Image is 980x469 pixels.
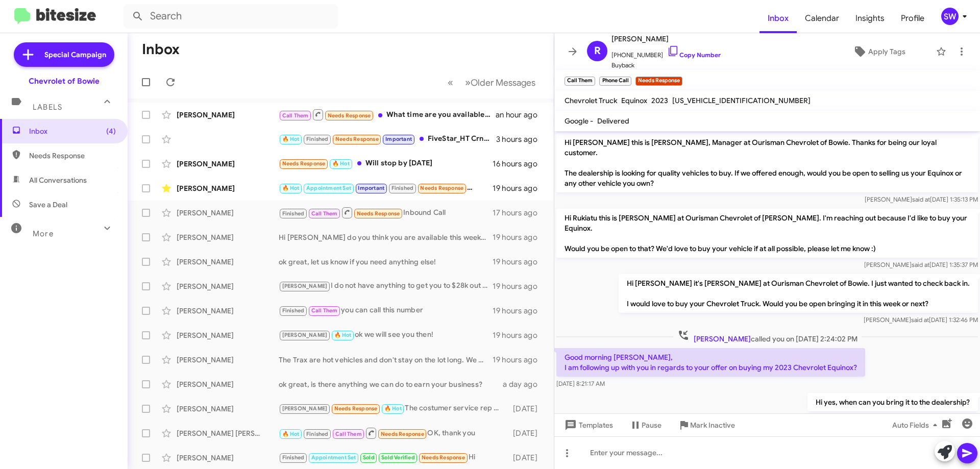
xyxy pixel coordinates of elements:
[865,195,978,203] span: [PERSON_NAME] [DATE] 1:35:13 PM
[279,133,496,145] div: FiveStar_HT Crn [DATE]-[DATE] $3.81 +1.75 Crn [DATE] $3.79 +1.75 Bns [DATE]-[DATE] $9.54 +1.0 Bns...
[759,4,797,33] a: Inbox
[611,45,721,60] span: [PHONE_NUMBER]
[311,307,338,314] span: Call Them
[642,416,661,434] span: Pause
[282,160,326,167] span: Needs Response
[868,42,905,61] span: Apply Tags
[282,210,305,217] span: Finished
[385,136,412,142] span: Important
[420,185,463,191] span: Needs Response
[282,454,305,461] span: Finished
[282,283,328,289] span: [PERSON_NAME]
[562,416,613,434] span: Templates
[391,185,414,191] span: Finished
[279,280,493,292] div: I do not have anything to get you to $28k out the door, we can keep an eye out but there may be n...
[279,427,508,439] div: OK, thank you
[282,405,328,412] span: [PERSON_NAME]
[279,329,493,341] div: ok we will see you then!
[508,404,546,414] div: [DATE]
[884,416,949,434] button: Auto Fields
[471,77,535,88] span: Older Messages
[594,43,601,59] span: R
[279,452,508,463] div: Hi
[44,50,106,60] span: Special Campaign
[279,158,493,169] div: Will stop by [DATE]
[694,334,751,343] span: [PERSON_NAME]
[282,332,328,338] span: [PERSON_NAME]
[311,210,338,217] span: Call Them
[177,208,279,218] div: [PERSON_NAME]
[597,116,629,126] span: Delivered
[465,76,471,89] span: »
[177,379,279,389] div: [PERSON_NAME]
[503,379,546,389] div: a day ago
[334,405,378,412] span: Needs Response
[279,305,493,316] div: you can call this number
[279,232,493,242] div: Hi [PERSON_NAME] do you think you are available this weekend?
[807,393,978,411] p: Hi yes, when can you bring it to the dealership?
[673,329,862,344] span: called you on [DATE] 2:24:02 PM
[328,112,371,119] span: Needs Response
[493,208,546,218] div: 17 hours ago
[282,307,305,314] span: Finished
[335,136,379,142] span: Needs Response
[279,379,503,389] div: ok great, is there anything we can do to earn your business?
[422,454,465,461] span: Needs Response
[33,229,54,238] span: More
[611,33,721,45] span: [PERSON_NAME]
[442,72,542,93] nav: Page navigation example
[177,404,279,414] div: [PERSON_NAME]
[177,330,279,340] div: [PERSON_NAME]
[508,428,546,438] div: [DATE]
[177,453,279,463] div: [PERSON_NAME]
[177,355,279,365] div: [PERSON_NAME]
[496,134,546,144] div: 3 hours ago
[651,96,668,105] span: 2023
[177,232,279,242] div: [PERSON_NAME]
[306,431,329,437] span: Finished
[106,126,116,136] span: (4)
[279,108,496,121] div: What time are you available to talk?
[381,431,424,437] span: Needs Response
[177,428,279,438] div: [PERSON_NAME] [PERSON_NAME] Jr
[332,160,350,167] span: 🔥 Hot
[29,126,116,136] span: Inbox
[599,77,631,86] small: Phone Call
[124,4,338,29] input: Search
[306,136,329,142] span: Finished
[941,8,959,25] div: SW
[554,416,621,434] button: Templates
[357,210,400,217] span: Needs Response
[459,72,542,93] button: Next
[933,8,969,25] button: SW
[672,96,811,105] span: [US_VEHICLE_IDENTIFICATION_NUMBER]
[621,416,670,434] button: Pause
[311,454,356,461] span: Appointment Set
[279,257,493,267] div: ok great, let us know if you need anything else!
[493,159,546,169] div: 16 hours ago
[142,41,180,58] h1: Inbox
[177,159,279,169] div: [PERSON_NAME]
[493,232,546,242] div: 19 hours ago
[177,183,279,193] div: [PERSON_NAME]
[893,4,933,33] span: Profile
[892,416,941,434] span: Auto Fields
[306,185,351,191] span: Appointment Set
[442,72,459,93] button: Previous
[29,151,116,161] span: Needs Response
[279,403,508,414] div: The costumer service rep at [GEOGRAPHIC_DATA] said there is no such limitation, so now I'm at a l...
[611,60,721,70] span: Buyback
[177,257,279,267] div: [PERSON_NAME]
[493,306,546,316] div: 19 hours ago
[912,195,930,203] span: said at
[334,332,352,338] span: 🔥 Hot
[911,316,929,324] span: said at
[847,4,893,33] a: Insights
[635,77,682,86] small: Needs Response
[177,306,279,316] div: [PERSON_NAME]
[363,454,375,461] span: Sold
[177,110,279,120] div: [PERSON_NAME]
[690,416,735,434] span: Mark Inactive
